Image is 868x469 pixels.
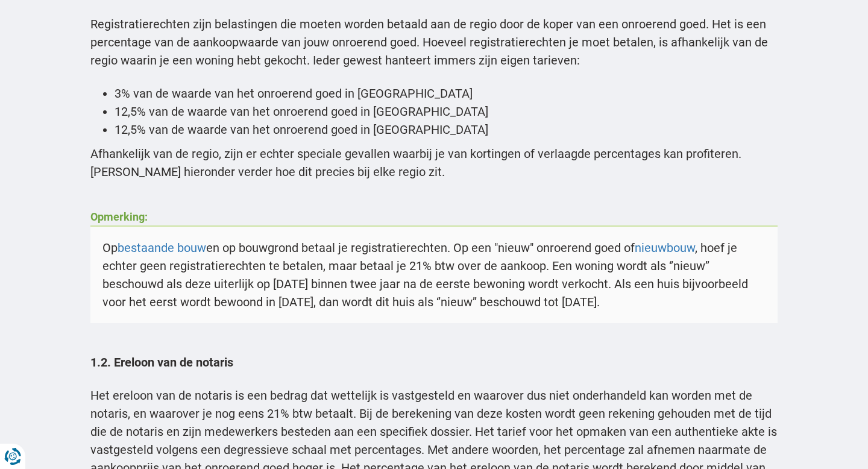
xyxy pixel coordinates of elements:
li: 12,5% van de waarde van het onroerend goed in [GEOGRAPHIC_DATA] [115,121,778,139]
p: Registratierechten zijn belastingen die moeten worden betaald aan de regio door de koper van een ... [90,15,778,69]
li: 12,5% van de waarde van het onroerend goed in [GEOGRAPHIC_DATA] [115,102,778,121]
li: 3% van de waarde van het onroerend goed in [GEOGRAPHIC_DATA] [115,84,778,102]
a: bestaande bouw [118,241,206,255]
b: 1.2. Ereloon van de notaris [90,355,233,370]
p: Op en op bouwgrond betaal je registratierechten. Op een "nieuw" onroerend goed of , hoef je echte... [90,227,778,323]
h4: Opmerking: [90,211,778,223]
a: nieuwbouw [635,241,695,255]
p: Afhankelijk van de regio, zijn er echter speciale gevallen waarbij je van kortingen of verlaagde ... [90,145,778,181]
